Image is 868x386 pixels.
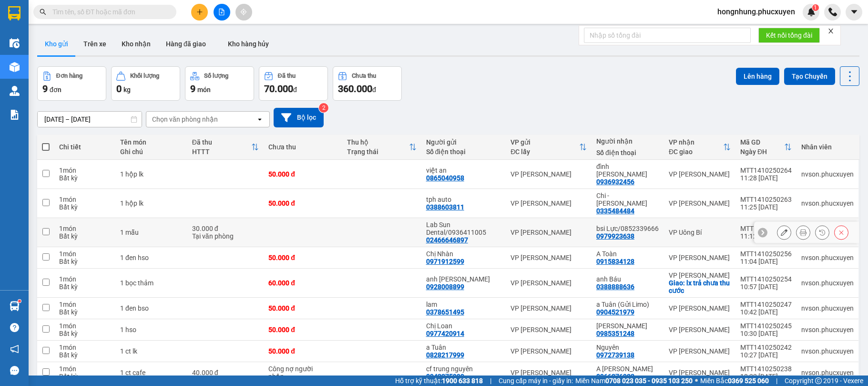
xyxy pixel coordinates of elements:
[669,254,731,261] div: VP [PERSON_NAME]
[114,32,158,55] button: Kho nhận
[274,108,324,127] button: Bộ lọc
[596,232,634,240] div: 0979923638
[59,174,111,182] div: Bất kỳ
[511,199,587,207] div: VP [PERSON_NAME]
[758,28,820,43] button: Kết nối tổng đài
[197,86,211,94] span: món
[596,250,659,258] div: A Toàn
[596,344,659,351] div: Nguyên
[669,369,731,376] div: VP [PERSON_NAME]
[426,351,464,359] div: 0828217999
[120,304,183,312] div: 1 đen bso
[259,66,328,101] button: Đã thu70.000đ
[740,365,792,373] div: MTT1410250238
[499,376,573,386] span: Cung cấp máy in - giấy in:
[669,271,731,279] div: VP [PERSON_NAME]
[740,275,792,283] div: MTT1410250254
[596,258,634,265] div: 0915834128
[740,351,792,359] div: 10:27 [DATE]
[352,73,376,79] div: Chưa thu
[235,4,252,21] button: aim
[268,326,337,334] div: 50.000 đ
[120,369,183,376] div: 1 ct cafe
[801,279,854,287] div: nvson.phucxuyen
[801,369,854,376] div: nvson.phucxuyen
[596,365,659,373] div: A Toàn Ngọc Hà
[59,344,111,351] div: 1 món
[191,4,208,21] button: plus
[740,203,792,211] div: 11:25 [DATE]
[426,148,501,156] div: Số điện thoại
[185,66,254,101] button: Số lượng9món
[40,9,46,15] span: search
[511,170,587,178] div: VP [PERSON_NAME]
[596,163,659,178] div: đình vương
[740,344,792,351] div: MTT1410250242
[740,174,792,182] div: 11:28 [DATE]
[59,196,111,203] div: 1 món
[807,8,816,16] img: icon-new-feature
[158,32,214,55] button: Hàng đã giao
[240,9,247,15] span: aim
[777,225,791,240] div: Sửa đơn hàng
[669,347,731,355] div: VP [PERSON_NAME]
[511,138,579,146] div: VP gửi
[59,275,111,283] div: 1 món
[59,301,111,308] div: 1 món
[59,365,111,373] div: 1 món
[192,148,251,156] div: HTTT
[669,199,731,207] div: VP [PERSON_NAME]
[728,377,769,385] strong: 0369 525 060
[120,138,183,146] div: Tên món
[130,73,159,79] div: Khối lượng
[850,8,858,16] span: caret-down
[596,351,634,359] div: 0972739138
[10,366,19,375] span: message
[669,148,723,156] div: ĐC giao
[735,135,797,160] th: Toggle SortBy
[293,86,297,94] span: đ
[596,149,659,156] div: Số điện thoại
[740,301,792,308] div: MTT1410250247
[801,326,854,334] div: nvson.phucxuyen
[814,4,817,11] span: 1
[669,170,731,178] div: VP [PERSON_NAME]
[59,167,111,174] div: 1 món
[268,304,337,312] div: 50.000 đ
[511,148,579,156] div: ĐC lấy
[426,221,501,236] div: Lab Sun Dental/0936411005
[256,115,264,123] svg: open
[426,373,464,380] div: 0942275999
[812,4,819,11] sup: 1
[50,86,61,94] span: đơn
[740,167,792,174] div: MTT1410250264
[827,28,834,34] span: close
[700,376,769,386] span: Miền Bắc
[669,304,731,312] div: VP [PERSON_NAME]
[59,258,111,265] div: Bất kỳ
[596,225,659,232] div: bsi Lực/0852339666
[784,68,835,85] button: Tạo Chuyến
[426,301,501,308] div: lam
[426,275,501,283] div: anh Huy
[10,38,20,48] img: warehouse-icon
[426,322,501,330] div: Chị Loan
[10,323,19,332] span: question-circle
[347,138,408,146] div: Thu hộ
[120,199,183,207] div: 1 hộp lk
[120,279,183,287] div: 1 bọc thảm
[120,229,183,236] div: 1 mẫu
[268,170,337,178] div: 50.000 đ
[506,135,592,160] th: Toggle SortBy
[801,254,854,261] div: nvson.phucxuyen
[76,32,114,55] button: Trên xe
[426,174,464,182] div: 0865040958
[187,135,264,160] th: Toggle SortBy
[596,301,659,308] div: a Tuân (Gửi Limo)
[511,254,587,261] div: VP [PERSON_NAME]
[511,229,587,236] div: VP [PERSON_NAME]
[740,250,792,258] div: MTT1410250256
[218,9,225,15] span: file-add
[196,9,203,15] span: plus
[669,279,731,294] div: Giao: lx trả chưa thu cước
